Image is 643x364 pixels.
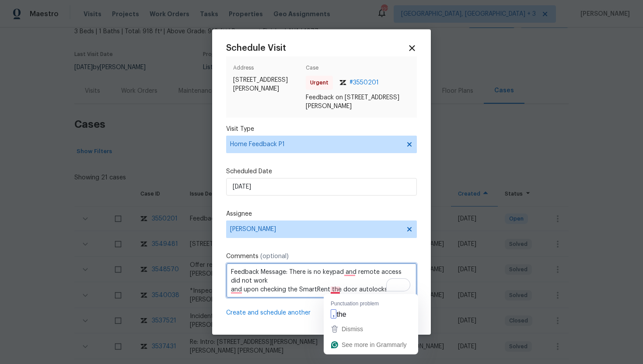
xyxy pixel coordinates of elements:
span: Schedule Visit [226,44,286,52]
img: Zendesk Logo Icon [339,80,346,85]
span: (optional) [260,253,289,259]
span: Address [233,63,302,76]
input: M/D/YYYY [226,178,417,196]
span: Close [407,43,417,53]
textarea: To enrich screen reader interactions, please activate Accessibility in Grammarly extension settings [226,263,417,298]
span: Case [306,63,410,76]
label: Assignee [226,210,417,218]
span: Feedback on [STREET_ADDRESS][PERSON_NAME] [306,93,410,111]
span: Create and schedule another [226,308,311,317]
span: [PERSON_NAME] [230,226,402,233]
span: Urgent [310,78,332,87]
label: Scheduled Date [226,167,417,176]
span: [STREET_ADDRESS][PERSON_NAME] [233,76,302,93]
span: Home Feedback P1 [230,140,400,149]
label: Comments [226,252,417,261]
label: Visit Type [226,125,417,133]
span: # 3550201 [349,78,379,87]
